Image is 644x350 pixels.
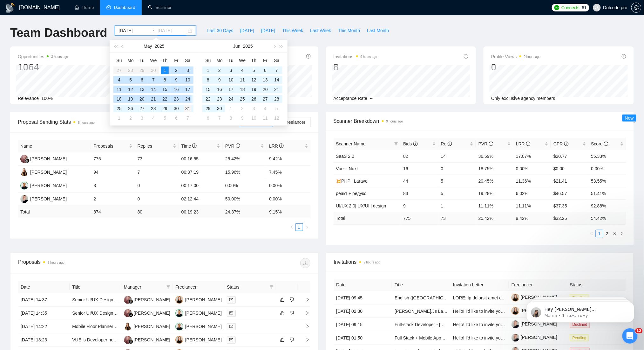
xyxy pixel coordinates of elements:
[204,95,212,103] div: 22
[161,86,169,93] div: 15
[336,154,355,159] a: SaaS 2.0
[393,139,399,149] span: filter
[237,94,248,104] td: 2025-06-25
[268,282,275,292] span: filter
[124,323,132,331] img: YD
[185,310,222,317] div: [PERSON_NAME]
[260,104,271,113] td: 2025-07-04
[204,105,212,112] div: 29
[225,55,237,66] th: Tu
[184,95,192,103] div: 24
[336,203,386,208] a: UI/UX 2.0| UX/UI | design
[159,75,171,85] td: 2025-05-08
[336,166,358,171] a: Vue + Nuxt
[20,168,28,176] img: YD
[517,288,644,333] iframe: Intercom notifications повідомлення
[273,95,281,103] div: 28
[280,337,285,342] span: like
[175,336,183,344] img: MK
[148,104,159,113] td: 2025-05-28
[261,66,269,74] div: 6
[91,140,135,152] th: Proposals
[282,27,303,34] span: This Week
[250,66,258,74] div: 5
[214,104,225,113] td: 2025-06-30
[632,5,641,10] span: setting
[124,296,132,304] img: DS
[336,191,367,196] a: реакт + редукс
[115,86,123,93] div: 11
[214,94,225,104] td: 2025-06-23
[182,85,193,94] td: 2025-05-17
[72,337,123,342] a: VUE.js Developer needed
[288,309,296,317] button: dislike
[260,94,271,104] td: 2025-06-27
[202,85,214,94] td: 2025-06-15
[279,25,307,36] button: This Week
[161,95,169,103] div: 22
[18,96,39,101] span: Relevance
[604,230,611,237] a: 2
[561,4,580,11] span: Connects:
[10,13,118,34] div: message notification from Mariia, 1 тиж. тому. Hey yuliia.dorosh@dotcode.pro, Looks like your Upw...
[635,328,643,333] span: 12
[135,140,179,152] th: Replies
[216,66,223,74] div: 2
[225,75,237,85] td: 2025-06-10
[361,55,377,59] time: 9 hours ago
[271,75,282,85] td: 2025-06-14
[148,5,172,10] a: searchScanner
[214,66,225,75] td: 2025-06-02
[161,66,169,74] div: 1
[182,94,193,104] td: 2025-05-24
[18,53,68,60] span: Opportunities
[20,196,67,201] a: YP[PERSON_NAME]
[214,75,225,85] td: 2025-06-09
[512,335,557,340] a: [PERSON_NAME]
[134,310,170,317] div: [PERSON_NAME]
[171,94,182,104] td: 2025-05-23
[202,66,214,75] td: 2025-06-01
[173,66,180,74] div: 2
[464,54,468,59] span: info-circle
[570,335,592,340] a: Pending
[512,307,519,315] img: c1l92M9hhGjUrjAS9ChRfNIvKiaZKqJFK6PtcWDR9-vatjBshL4OFpeudAR517P622
[622,328,638,344] iframe: Intercom live chat
[239,66,246,74] div: 4
[202,94,214,104] td: 2025-06-22
[582,4,587,11] span: 61
[261,86,269,93] div: 20
[233,40,241,52] button: Jun
[150,95,157,103] div: 21
[204,25,237,36] button: Last 30 Days
[570,334,589,341] span: Pending
[611,230,619,237] li: 3
[394,142,398,146] span: filter
[229,311,233,315] span: mail
[491,96,555,101] span: Only exclusive agency members
[279,296,286,304] button: like
[229,298,233,302] span: mail
[237,104,248,113] td: 2025-07-02
[184,86,192,93] div: 17
[631,3,641,13] button: setting
[395,335,575,340] a: Full Stack + Mobile App Development & Maintenance partner for Stock Market Analysis App
[271,104,282,113] td: 2025-07-05
[125,85,136,94] td: 2025-05-12
[491,61,541,73] div: 0
[237,66,248,75] td: 2025-06-04
[138,95,146,103] div: 20
[134,296,170,303] div: [PERSON_NAME]
[138,105,146,112] div: 27
[25,158,30,163] img: gigradar-bm.png
[175,297,222,302] a: MK[PERSON_NAME]
[150,28,155,33] span: swap-right
[30,155,67,162] div: [PERSON_NAME]
[144,40,152,52] button: May
[248,66,260,75] td: 2025-06-05
[175,337,222,342] a: MK[PERSON_NAME]
[28,24,110,30] p: Message from Mariia, sent 1 тиж. тому
[148,85,159,94] td: 2025-05-14
[596,230,603,237] li: 1
[273,86,281,93] div: 21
